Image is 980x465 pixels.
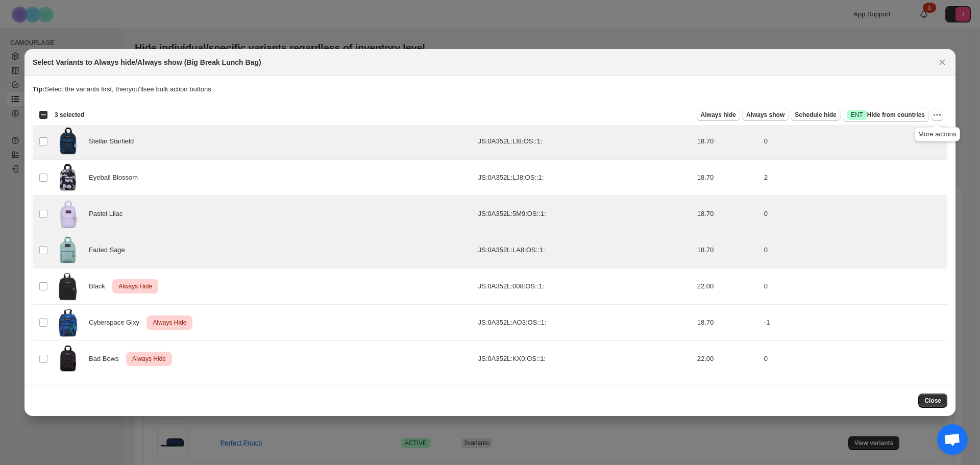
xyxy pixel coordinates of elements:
td: JS:0A352L:LA8:OS::1: [475,232,694,268]
td: 2 [761,159,947,195]
button: Schedule hide [791,109,840,121]
span: Close [924,397,941,405]
td: 18.70 [694,159,761,195]
span: Always hide [701,111,736,119]
td: JS:0A352L:KX0:OS::1: [475,341,694,377]
img: JS0A352L5M9-FRONT.webp [55,199,81,229]
td: 18.70 [694,232,761,268]
button: Always show [742,109,789,121]
span: Always Hide [130,353,168,365]
span: Black [89,281,111,291]
button: SuccessENTHide from countries [843,108,929,122]
span: Bad Bows [89,354,124,364]
td: 0 [761,268,947,305]
td: JS:0A352L:LJ8:OS::1: [475,159,694,195]
span: Faded Sage [89,245,131,255]
td: 0 [761,341,947,377]
button: Close [918,394,947,408]
td: 0 [761,123,947,159]
button: Always hide [697,109,740,121]
span: Hide from countries [847,110,925,120]
span: ENT [851,111,863,119]
img: JS0A352LLJ8-FRONT.webp [55,163,81,192]
td: 0 [761,232,947,268]
span: Schedule hide [795,111,836,119]
td: 18.70 [694,305,761,341]
img: JS0A352LLI8-FRONT.webp [55,127,81,156]
button: More actions [931,109,943,121]
span: Always Hide [116,280,154,292]
span: Always Hide [151,316,188,329]
img: JS0A352L008-FRONT.webp [55,272,81,301]
td: JS:0A352L:AO3:OS::1: [475,305,694,341]
img: JS0A352LKX0-FRONT.webp [55,344,81,374]
td: 22.00 [694,268,761,305]
h2: Select Variants to Always hide/Always show (Big Break Lunch Bag) [33,57,261,67]
td: JS:0A352L:008:OS::1: [475,268,694,305]
button: Close [935,55,949,69]
td: 18.70 [694,123,761,159]
span: Stellar Starfield [89,136,139,146]
strong: Tip: [33,85,45,93]
td: JS:0A352L:LI8:OS::1: [475,123,694,159]
td: 22.00 [694,341,761,377]
td: -1 [761,305,947,341]
span: Always show [746,111,785,119]
span: Eyeball Blossom [89,173,143,183]
div: Open chat [937,424,968,455]
img: JS0A352LLA8-FRONT.webp [55,235,81,265]
td: 18.70 [694,195,761,232]
img: JS0A352LAO3-FRONT.webp [55,308,81,337]
p: Select the variants first, then you'll see bulk action buttons [33,84,947,94]
span: Cyberspace Glxy [89,317,145,328]
td: JS:0A352L:5M9:OS::1: [475,195,694,232]
td: 0 [761,195,947,232]
span: Pastel Lilac [89,209,128,219]
span: 3 selected [55,111,84,119]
